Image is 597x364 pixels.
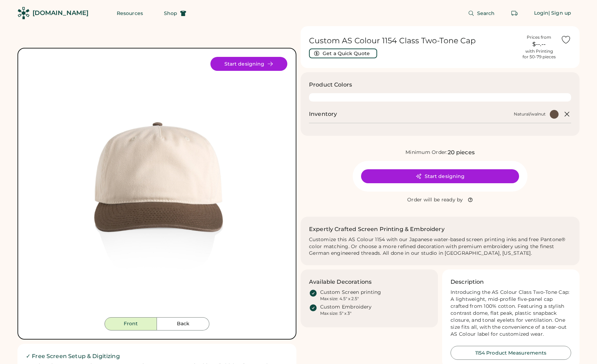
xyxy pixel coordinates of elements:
div: Customize this AS Colour 1154 with our Japanese water-based screen printing inks and free Pantone... [309,236,571,257]
button: Front [105,317,157,330]
div: Max size: 4.5" x 2.5" [320,296,359,302]
img: Rendered Logo - Screens [17,7,30,19]
button: Start designing [361,169,519,183]
h3: Available Decorations [309,278,372,286]
div: [DOMAIN_NAME] [33,9,88,17]
div: 1154 Style Image [27,57,287,317]
div: Custom Embroidery [320,304,372,311]
button: Back [157,317,209,330]
div: Prices from [527,35,551,40]
button: Resources [108,6,151,20]
div: Order will be ready by [407,196,463,203]
div: 20 pieces [448,148,475,157]
div: Login [534,10,549,17]
button: Get a Quick Quote [309,49,377,58]
div: Minimum Order: [405,149,448,156]
img: 1154 - Natural/walnut Front Image [27,57,287,317]
button: Search [460,6,503,20]
div: Natural/walnut [514,111,546,117]
h3: Product Colors [309,81,352,89]
h2: ✓ Free Screen Setup & Digitizing [26,352,288,361]
button: Start designing [210,57,287,71]
button: Retrieve an order [508,6,522,20]
span: Search [477,11,495,16]
h1: Custom AS Colour 1154 Class Two-Tone Cap [309,36,517,46]
button: 1154 Product Measurements [451,346,571,360]
div: Custom Screen printing [320,289,381,296]
h2: Expertly Crafted Screen Printing & Embroidery [309,225,445,233]
div: with Printing for 50-79 pieces [523,49,556,60]
button: Shop [156,6,195,20]
div: $--.-- [522,40,556,49]
h3: Description [451,278,484,286]
div: Introducing the AS Colour Class Two-Tone Cap: A lightweight, mid-profile five-panel cap crafted f... [451,289,571,337]
span: Shop [164,11,177,16]
h2: Inventory [309,110,337,118]
div: | Sign up [548,10,571,17]
div: Max size: 5" x 3" [320,311,351,316]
